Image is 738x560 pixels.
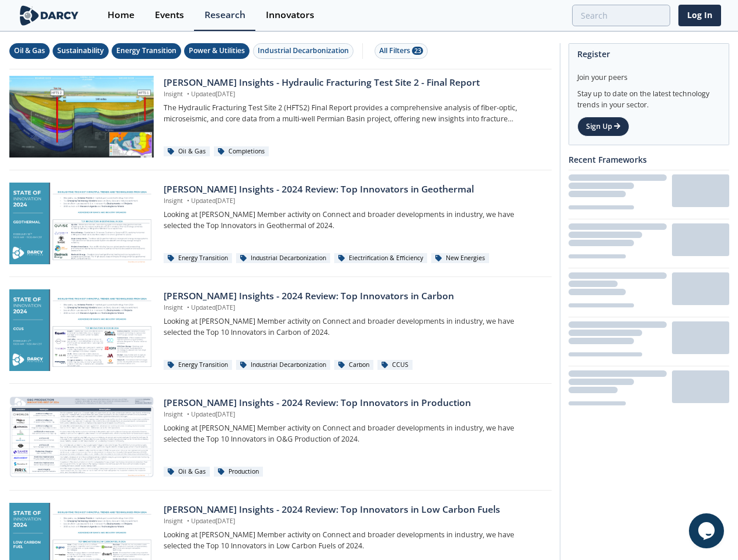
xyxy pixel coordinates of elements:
span: • [185,517,191,525]
div: Register [577,44,720,64]
p: Insight Updated [DATE] [164,410,543,419]
img: logo-wide.svg [18,5,81,26]
p: Looking at [PERSON_NAME] Member activity on Connect and broader developments in industry, we have... [164,423,543,444]
div: Oil & Gas [164,467,210,477]
div: [PERSON_NAME] Insights - 2024 Review: Top Innovators in Geothermal [164,183,543,197]
p: Insight Updated [DATE] [164,517,543,526]
p: The Hydraulic Fracturing Test Site 2 (HFTS2) Final Report provides a comprehensive analysis of fi... [164,103,543,124]
p: Insight Updated [DATE] [164,197,543,206]
p: Insight Updated [DATE] [164,303,543,313]
div: Completions [214,146,269,157]
div: Home [108,10,134,20]
div: Carbon [334,360,373,370]
input: Advanced Search [572,5,670,26]
span: • [185,303,191,311]
a: Darcy Insights - 2024 Review: Top Innovators in Carbon preview [PERSON_NAME] Insights - 2024 Revi... [9,289,552,371]
div: Electrification & Efficiency [334,253,427,264]
span: • [185,410,191,418]
div: Industrial Decarbonization [258,45,349,56]
span: • [185,197,191,205]
span: 23 [412,47,423,55]
div: Oil & Gas [164,146,210,157]
div: Production [214,467,263,477]
div: [PERSON_NAME] Insights - Hydraulic Fracturing Test Site 2 - Final Report [164,76,543,90]
div: Recent Frameworks [569,149,729,170]
div: Innovators [266,10,314,20]
div: Industrial Decarbonization [236,253,330,264]
a: Darcy Insights - 2024 Review: Top Innovators in Production preview [PERSON_NAME] Insights - 2024 ... [9,396,552,478]
div: Energy Transition [116,45,176,56]
span: • [185,90,191,98]
a: Darcy Insights - 2024 Review: Top Innovators in Geothermal preview [PERSON_NAME] Insights - 2024 ... [9,183,552,264]
div: CCUS [377,360,413,370]
button: Sustainability [53,43,109,59]
div: Energy Transition [164,360,232,370]
div: [PERSON_NAME] Insights - 2024 Review: Top Innovators in Production [164,396,543,410]
a: Log In [678,5,721,26]
a: Darcy Insights - Hydraulic Fracturing Test Site 2 - Final Report preview [PERSON_NAME] Insights -... [9,76,552,157]
div: Events [155,10,184,20]
div: Oil & Gas [14,45,45,56]
p: Looking at [PERSON_NAME] Member activity on Connect and broader developments in industry, we have... [164,209,543,231]
div: Join your peers [577,64,720,83]
div: Industrial Decarbonization [236,360,330,370]
div: New Energies [431,253,489,264]
div: Research [205,10,245,20]
iframe: chat widget [689,513,726,548]
button: Oil & Gas [9,43,50,59]
div: Energy Transition [164,253,232,264]
button: All Filters 23 [375,43,428,59]
div: Sustainability [57,45,104,56]
div: Power & Utilities [189,45,245,56]
button: Power & Utilities [184,43,250,59]
button: Industrial Decarbonization [253,43,354,59]
a: Sign Up [577,117,629,136]
div: All Filters [379,45,423,56]
p: Looking at [PERSON_NAME] Member activity on Connect and broader developments in industry, we have... [164,530,543,551]
div: [PERSON_NAME] Insights - 2024 Review: Top Innovators in Low Carbon Fuels [164,503,543,517]
button: Energy Transition [112,43,181,59]
div: Stay up to date on the latest technology trends in your sector. [577,83,720,110]
p: Looking at [PERSON_NAME] Member activity on Connect and broader developments in industry, we have... [164,316,543,338]
p: Insight Updated [DATE] [164,90,543,99]
div: [PERSON_NAME] Insights - 2024 Review: Top Innovators in Carbon [164,289,543,303]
